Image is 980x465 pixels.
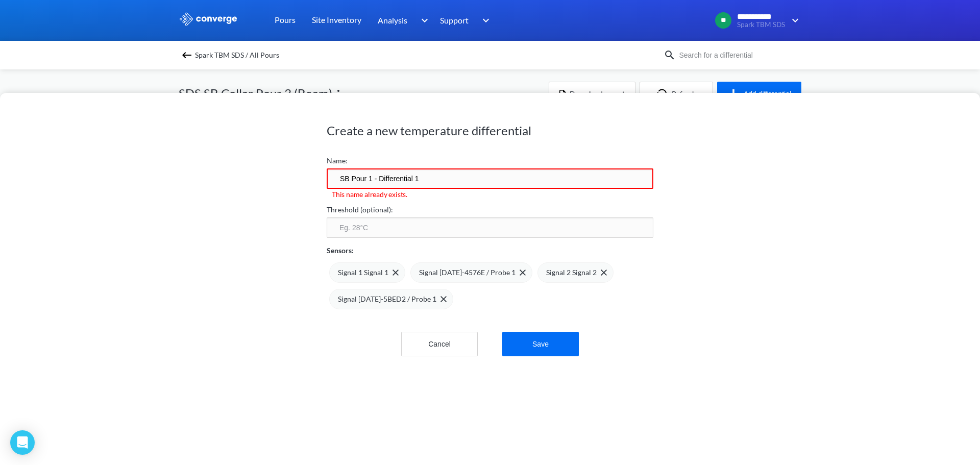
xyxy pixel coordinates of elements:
img: downArrow.svg [476,14,492,27]
span: Signal [DATE]-5BED2 / Probe 1 [338,293,436,305]
img: close-icon.svg [601,270,607,276]
div: Open Intercom Messenger [10,430,35,455]
img: close-icon.svg [440,296,447,302]
input: Search for a differential [676,50,799,61]
span: Analysis [378,14,407,27]
img: downArrow.svg [414,14,431,27]
img: logo_ewhite.svg [179,12,238,26]
img: downArrow.svg [785,14,801,27]
span: Spark TBM SDS [737,21,785,29]
input: Eg. TempDiff Deep Pour Basement C1sX [327,168,653,189]
h1: Create a new temperature differential [327,123,653,139]
label: Threshold (optional): [327,204,653,215]
label: Name: [327,155,653,166]
input: Eg. 28°C [327,217,653,238]
p: Sensors: [327,245,354,256]
span: This name already exists. [327,189,658,200]
button: Save [502,332,579,356]
img: icon-search.svg [664,49,676,61]
img: close-icon.svg [520,270,526,276]
span: Signal 2 Signal 2 [546,267,597,278]
span: Signal [DATE]-4576E / Probe 1 [419,267,516,278]
span: Spark TBM SDS / All Pours [195,48,279,62]
img: close-icon.svg [393,270,399,276]
button: Cancel [401,332,478,356]
img: backspace.svg [181,49,193,61]
span: Support [440,14,469,27]
span: Signal 1 Signal 1 [338,267,388,278]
